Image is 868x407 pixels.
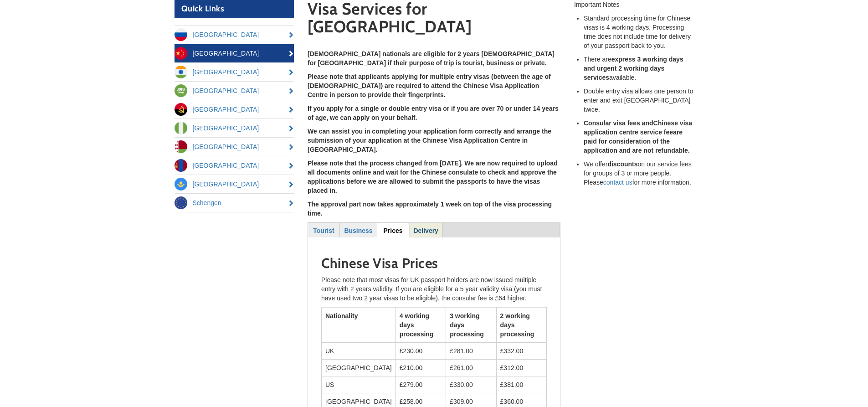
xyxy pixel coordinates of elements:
[175,119,294,137] a: [GEOGRAPHIC_DATA]
[446,376,496,393] td: £330.00
[308,128,551,153] strong: We can assist you in completing your application form correctly and arrange the submission of you...
[584,119,692,136] strong: Chinese visa application centre service fee
[175,194,294,212] a: Schengen
[496,343,546,360] td: £332.00
[308,73,551,98] strong: Please note that applicants applying for multiple entry visas (between the age of [DEMOGRAPHIC_DA...
[496,376,546,393] td: £381.00
[607,160,637,168] strong: discounts
[395,360,446,376] td: £210.00
[584,129,690,154] strong: are paid for consideration of the application and are not refundable.
[410,223,442,237] a: Delivery
[384,227,403,234] strong: Prices
[308,50,555,67] strong: [DEMOGRAPHIC_DATA] nationals are eligible for 2 years [DEMOGRAPHIC_DATA] for [GEOGRAPHIC_DATA] if...
[175,63,294,81] a: [GEOGRAPHIC_DATA]
[500,312,534,338] strong: 2 working days processing
[584,119,653,127] strong: Consular visa fees and
[322,376,396,393] td: US
[175,82,294,100] a: [GEOGRAPHIC_DATA]
[308,201,552,217] strong: The approval part now takes approximately 1 week on top of the visa processing time.
[377,223,409,237] a: Prices
[175,44,294,62] a: [GEOGRAPHIC_DATA]
[584,56,683,81] strong: express 3 working days and urgent 2 working days services
[175,26,294,44] a: [GEOGRAPHIC_DATA]
[584,14,694,50] li: Standard processing time for Chinese visas is 4 working days. Processing time does not include ti...
[344,227,372,234] strong: Business
[413,227,438,234] strong: Delivery
[400,312,434,338] strong: 4 working days processing
[308,105,559,121] strong: If you apply for a single or double entry visa or if you are over 70 or under 14 years of age, we...
[313,227,334,234] strong: Tourist
[175,156,294,175] a: [GEOGRAPHIC_DATA]
[496,360,546,376] td: £312.00
[321,256,547,271] h2: Chinese Visa Prices
[325,312,358,319] strong: Nationality
[450,312,484,338] strong: 3 working days processing
[446,343,496,360] td: £281.00
[175,138,294,156] a: [GEOGRAPHIC_DATA]
[395,343,446,360] td: £230.00
[322,360,396,376] td: [GEOGRAPHIC_DATA]
[175,175,294,193] a: [GEOGRAPHIC_DATA]
[395,376,446,393] td: £279.00
[584,55,694,82] li: There are available.
[584,87,694,114] li: Double entry visa allows one person to enter and exit [GEOGRAPHIC_DATA] twice.
[308,160,558,194] strong: Please note that the process changed from [DATE]. We are now required to upload all documents onl...
[446,360,496,376] td: £261.00
[321,275,547,303] p: Please note that most visas for UK passport holders are now issued multiple entry with 2 years va...
[175,100,294,118] a: [GEOGRAPHIC_DATA]
[603,179,632,186] a: contact us
[340,223,376,237] a: Business
[584,160,694,187] li: We offer on our service fees for groups of 3 or more people. Please for more information.
[322,343,396,360] td: UK
[308,223,339,237] a: Tourist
